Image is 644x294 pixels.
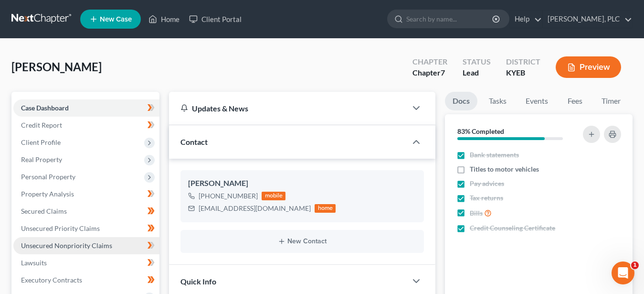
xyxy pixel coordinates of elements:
div: Updates & News [180,103,395,113]
span: Real Property [21,155,62,163]
button: Preview [556,56,621,78]
div: Status [463,56,491,67]
span: Client Profile [21,138,61,146]
div: Chapter [412,56,447,67]
a: Executory Contracts [13,272,159,289]
div: home [315,204,336,213]
span: Unsecured Nonpriority Claims [21,241,112,250]
span: Bank statements [470,150,519,160]
a: Property Analysis [13,185,159,203]
span: Tax returns [470,193,503,203]
span: Executory Contracts [21,276,82,284]
span: 1 [631,261,639,269]
span: Property Analysis [21,190,74,198]
div: mobile [262,192,285,200]
a: Unsecured Priority Claims [13,220,159,237]
a: [PERSON_NAME], PLC [543,11,632,28]
a: Unsecured Nonpriority Claims [13,237,159,254]
strong: 83% Completed [457,127,504,135]
div: Lead [463,67,491,78]
iframe: Intercom live chat [612,261,634,284]
span: 7 [441,68,445,77]
a: Help [510,11,542,28]
span: New Case [100,16,132,23]
a: Credit Report [13,117,159,134]
span: [PERSON_NAME] [11,60,102,74]
a: Docs [445,92,477,110]
span: Unsecured Priority Claims [21,224,100,232]
span: Credit Counseling Certificate [470,223,555,233]
input: Search by name... [406,10,494,28]
span: Contact [180,137,208,146]
div: [EMAIL_ADDRESS][DOMAIN_NAME] [199,204,311,213]
a: Case Dashboard [13,99,159,117]
a: Secured Claims [13,203,159,220]
div: District [506,56,540,67]
div: Chapter [412,67,447,78]
div: [PERSON_NAME] [188,178,416,189]
span: Bills [470,208,483,218]
span: Case Dashboard [21,104,69,112]
span: Lawsuits [21,259,47,267]
span: Pay advices [470,179,504,188]
div: [PHONE_NUMBER] [199,191,258,201]
div: KYEB [506,67,540,78]
a: Client Portal [184,11,246,28]
span: Quick Info [180,277,216,286]
button: New Contact [188,238,416,245]
span: Titles to motor vehicles [470,164,539,174]
a: Lawsuits [13,254,159,272]
a: Fees [560,92,590,110]
span: Personal Property [21,173,75,181]
span: Secured Claims [21,207,67,215]
a: Events [518,92,556,110]
a: Tasks [481,92,514,110]
a: Timer [594,92,628,110]
a: Home [144,11,184,28]
span: Credit Report [21,121,62,129]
